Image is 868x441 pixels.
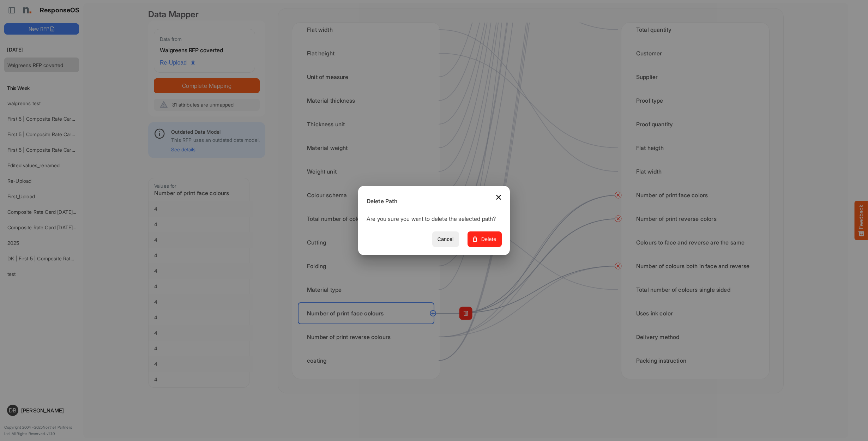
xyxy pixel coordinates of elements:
button: Close dialog [490,189,507,206]
span: Cancel [438,235,454,244]
span: Delete [473,235,496,244]
button: Cancel [432,231,459,247]
p: Are you sure you want to delete the selected path? [367,215,496,226]
button: Delete [468,231,502,247]
h6: Delete Path [367,197,496,206]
